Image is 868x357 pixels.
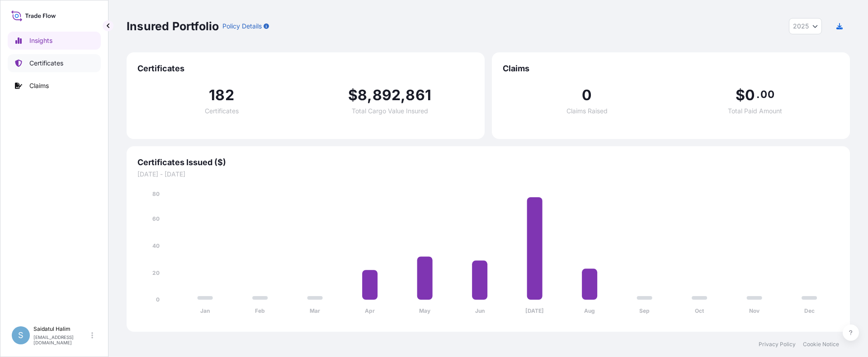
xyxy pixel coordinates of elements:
p: Policy Details [222,22,262,31]
span: 0 [745,88,755,102]
a: Claims [8,77,101,95]
span: 2025 [793,22,809,31]
span: Total Paid Amount [728,108,782,114]
tspan: May [419,307,431,314]
tspan: 80 [152,190,160,197]
p: [EMAIL_ADDRESS][DOMAIN_NAME] [33,334,90,345]
span: Claims [503,63,839,74]
span: . [756,91,759,98]
p: Insights [29,36,52,45]
tspan: Oct [695,307,704,314]
tspan: Feb [255,307,265,314]
tspan: Jan [200,307,210,314]
tspan: Jun [475,307,485,314]
tspan: 60 [152,215,160,222]
a: Certificates [8,54,101,72]
p: Claims [29,81,49,90]
button: Year Selector [789,18,822,34]
tspan: Dec [804,307,815,314]
tspan: [DATE] [525,307,544,314]
span: 892 [373,88,401,102]
p: Certificates [29,59,63,68]
span: 00 [760,91,774,98]
tspan: 40 [152,242,160,249]
p: Insured Portfolio [127,19,219,33]
tspan: Nov [749,307,760,314]
tspan: Aug [584,307,595,314]
span: Total Cargo Value Insured [352,108,428,114]
span: $ [348,88,358,102]
span: 0 [582,88,592,102]
span: Claims Raised [566,108,608,114]
tspan: 0 [156,296,160,303]
span: Certificates [205,108,239,114]
tspan: Mar [310,307,320,314]
a: Insights [8,32,101,50]
a: Privacy Policy [759,341,796,348]
tspan: Sep [639,307,650,314]
p: Saidatul Halim [33,325,90,333]
span: S [18,331,24,340]
span: Certificates Issued ($) [137,157,839,168]
span: 8 [358,88,367,102]
span: $ [736,88,745,102]
span: 861 [406,88,431,102]
span: , [401,88,406,102]
span: , [367,88,372,102]
a: Cookie Notice [803,341,839,348]
span: Certificates [137,63,474,74]
span: [DATE] - [DATE] [137,170,839,179]
span: 182 [209,88,234,102]
tspan: 20 [152,269,160,276]
tspan: Apr [365,307,375,314]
